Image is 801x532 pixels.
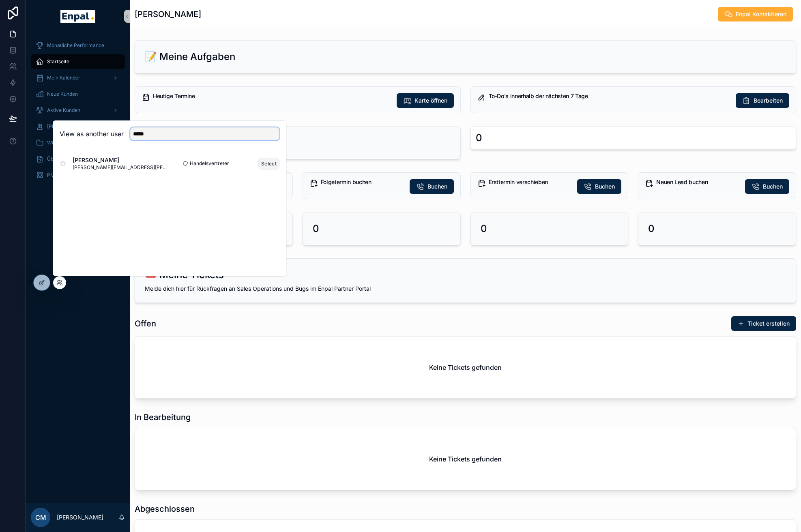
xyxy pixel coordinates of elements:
[190,160,229,167] span: Handelsvertreter
[31,152,125,166] a: Über mich
[47,42,104,49] span: Monatliche Performance
[47,107,80,114] span: Aktive Kunden
[47,139,90,146] span: Wissensdatenbank
[47,123,86,130] span: [PERSON_NAME]
[489,179,571,185] h5: Ersttermin verschieben
[427,182,447,191] span: Buchen
[135,503,195,515] h1: Abgeschlossen
[754,97,783,105] span: Bearbeiten
[60,129,124,139] h2: View as another user
[736,93,789,108] button: Bearbeiten
[410,179,454,194] button: Buchen
[73,164,170,171] span: [PERSON_NAME][EMAIL_ADDRESS][PERSON_NAME][DOMAIN_NAME]
[57,513,103,521] p: [PERSON_NAME]
[73,156,170,164] span: [PERSON_NAME]
[31,54,125,69] a: Startseite
[31,119,125,134] a: [PERSON_NAME]
[731,316,796,331] button: Ticket erstellen
[31,103,125,118] a: Aktive Kunden
[718,7,793,21] button: Enpal Kontaktieren
[47,172,92,178] span: PM Übersicht (WIP)
[648,222,655,235] h2: 0
[135,9,201,20] h1: [PERSON_NAME]
[745,179,789,194] button: Buchen
[47,75,80,81] span: Mein Kalender
[476,131,482,144] div: 0
[47,156,71,162] span: Über mich
[35,513,46,522] span: CM
[26,32,130,193] div: scrollable content
[489,93,730,99] h5: To-Do's innerhalb der nächsten 7 Tage
[31,87,125,101] a: Neue Kunden
[736,10,786,18] span: Enpal Kontaktieren
[429,363,502,372] h2: Keine Tickets gefunden
[429,454,502,464] h2: Keine Tickets gefunden
[321,179,403,185] h5: Folgetermin buchen
[414,97,447,105] span: Karte öffnen
[47,58,69,65] span: Startseite
[397,93,454,108] button: Karte öffnen
[656,179,739,185] h5: Neuen Lead buchen
[258,158,279,169] button: Select
[31,71,125,85] a: Mein Kalender
[481,222,487,235] h2: 0
[145,50,235,63] h2: 📝 Meine Aufgaben
[313,222,319,235] h2: 0
[31,168,125,182] a: PM Übersicht (WIP)
[145,285,371,292] span: Melde dich hier für Rückfragen an Sales Operations und Bugs im Enpal Partner Portal
[763,182,783,191] span: Buchen
[135,412,191,423] h1: In Bearbeitung
[153,93,390,99] h5: Heutige Termine
[577,179,621,194] button: Buchen
[31,135,125,150] a: Wissensdatenbank
[135,318,156,329] h1: Offen
[31,38,125,53] a: Monatliche Performance
[60,10,95,23] img: App logo
[595,182,615,191] span: Buchen
[47,91,78,97] span: Neue Kunden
